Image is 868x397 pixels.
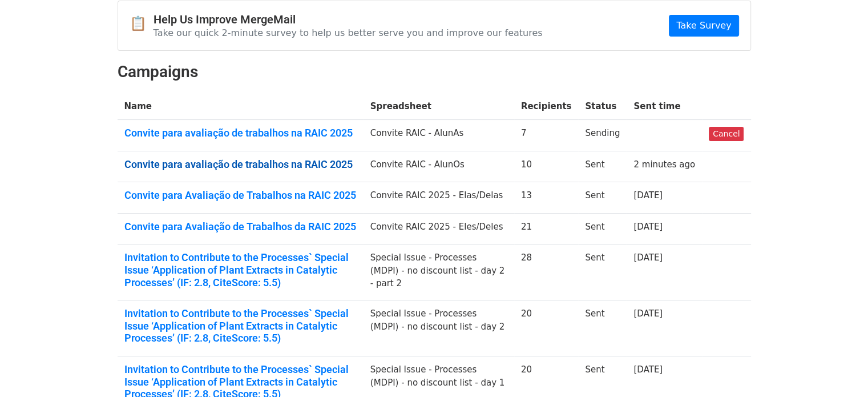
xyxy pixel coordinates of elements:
[124,127,357,139] a: Convite para avaliação de trabalhos na RAIC 2025
[514,300,579,356] td: 20
[514,244,579,300] td: 28
[669,15,738,37] a: Take Survey
[124,158,357,171] a: Convite para avaliação de trabalhos na RAIC 2025
[578,151,627,182] td: Sent
[124,220,357,233] a: Convite para Avaliação de Trabalhos da RAIC 2025
[633,222,663,232] a: [DATE]
[124,307,357,344] a: Invitation to Contribute to the Processes` Special Issue ‘Application of Plant Extracts in Cataly...
[124,251,357,288] a: Invitation to Contribute to the Processes` Special Issue ‘Application of Plant Extracts in Cataly...
[709,127,744,141] a: Cancel
[364,300,514,356] td: Special Issue - Processes (MDPI) - no discount list - day 2
[364,93,514,120] th: Spreadsheet
[154,27,543,39] p: Take our quick 2-minute survey to help us better serve you and improve our features
[633,252,663,263] a: [DATE]
[578,244,627,300] td: Sent
[130,15,154,32] span: 📋
[514,182,579,214] td: 13
[811,342,868,397] div: Widget de chat
[364,182,514,214] td: Convite RAIC 2025 - Elas/Delas
[514,93,579,120] th: Recipients
[578,120,627,151] td: Sending
[364,151,514,182] td: Convite RAIC - AlunOs
[811,342,868,397] iframe: Chat Widget
[154,13,543,26] h4: Help Us Improve MergeMail
[633,364,663,375] a: [DATE]
[633,159,695,170] a: 2 minutes ago
[364,120,514,151] td: Convite RAIC - AlunAs
[124,189,357,202] a: Convite para Avaliação de Trabalhos na RAIC 2025
[118,62,751,82] h2: Campaigns
[627,93,702,120] th: Sent time
[578,182,627,214] td: Sent
[633,190,663,200] a: [DATE]
[364,213,514,244] td: Convite RAIC 2025 - Eles/Deles
[514,151,579,182] td: 10
[633,308,663,319] a: [DATE]
[578,213,627,244] td: Sent
[514,213,579,244] td: 21
[578,300,627,356] td: Sent
[364,244,514,300] td: Special Issue - Processes (MDPI) - no discount list - day 2 - part 2
[118,93,364,120] th: Name
[578,93,627,120] th: Status
[514,120,579,151] td: 7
